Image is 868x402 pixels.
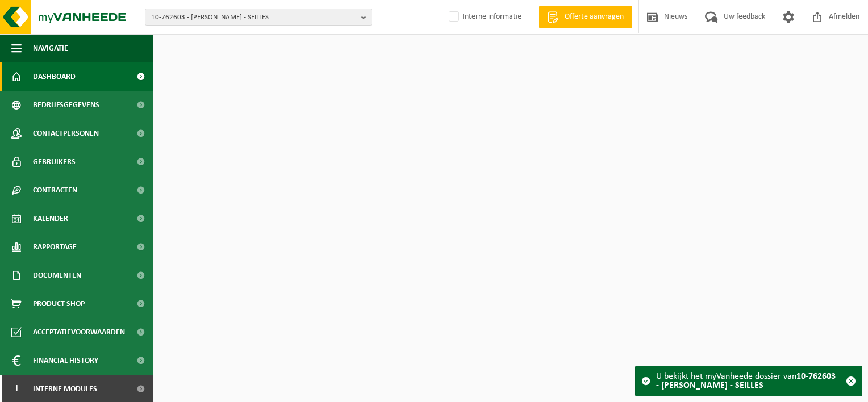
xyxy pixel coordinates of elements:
label: Interne informatie [446,9,521,26]
span: Offerte aanvragen [562,11,627,23]
span: Acceptatievoorwaarden [33,318,125,346]
span: Navigatie [33,34,68,62]
strong: 10-762603 - [PERSON_NAME] - SEILLES [656,372,836,390]
span: 10-762603 - [PERSON_NAME] - SEILLES [151,9,357,26]
span: Bedrijfsgegevens [33,91,99,119]
span: Product Shop [33,290,85,318]
div: U bekijkt het myVanheede dossier van [656,366,840,396]
span: Rapportage [33,233,77,261]
button: 10-762603 - [PERSON_NAME] - SEILLES [145,9,372,26]
span: Gebruikers [33,148,76,176]
span: Contracten [33,176,77,204]
span: Documenten [33,261,81,290]
span: Financial History [33,346,98,375]
span: Contactpersonen [33,119,99,148]
span: Dashboard [33,62,76,91]
a: Offerte aanvragen [539,6,632,28]
span: Kalender [33,204,68,233]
